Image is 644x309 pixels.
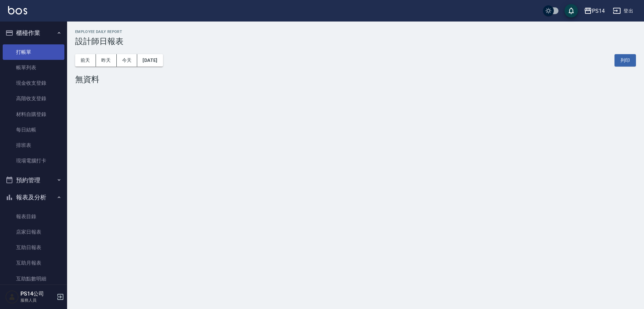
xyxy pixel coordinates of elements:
button: 報表及分析 [3,189,64,206]
button: 登出 [610,5,636,17]
button: [DATE] [137,54,163,67]
img: Person [5,290,19,304]
a: 報表目錄 [3,209,64,224]
h2: Employee Daily Report [75,30,636,34]
button: PS14 [581,4,607,18]
div: PS14 [592,7,605,15]
button: 今天 [117,54,138,67]
a: 互助月報表 [3,255,64,271]
h3: 設計師日報表 [75,37,636,46]
p: 服務人員 [20,297,55,303]
button: save [565,4,578,17]
div: 無資料 [75,75,636,84]
h5: PS14公司 [20,291,55,297]
a: 每日結帳 [3,122,64,138]
a: 店家日報表 [3,224,64,240]
a: 材料自購登錄 [3,107,64,122]
button: 櫃檯作業 [3,24,64,42]
a: 現場電腦打卡 [3,153,64,168]
a: 互助點數明細 [3,271,64,286]
a: 現金收支登錄 [3,75,64,91]
button: 昨天 [96,54,117,67]
a: 互助日報表 [3,240,64,255]
a: 排班表 [3,138,64,153]
a: 打帳單 [3,44,64,60]
button: 前天 [75,54,96,67]
button: 預約管理 [3,171,64,189]
a: 帳單列表 [3,60,64,75]
img: Logo [8,6,27,14]
a: 高階收支登錄 [3,91,64,106]
button: 列印 [614,54,636,67]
